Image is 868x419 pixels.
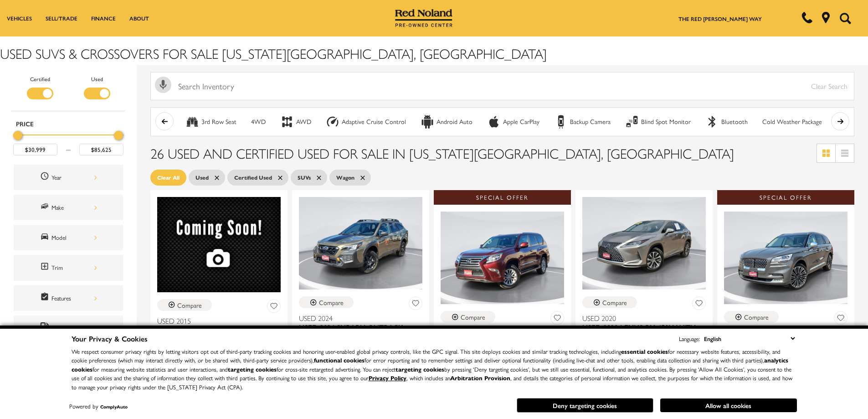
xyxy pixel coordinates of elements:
button: AWDAWD [275,112,316,131]
div: Apple CarPlay [487,115,501,129]
span: 26 Used and Certified Used for Sale in [US_STATE][GEOGRAPHIC_DATA], [GEOGRAPHIC_DATA] [150,143,734,163]
div: Adaptive Cruise Control [326,115,339,129]
button: Save Vehicle [692,296,706,313]
h5: Price [16,119,121,128]
img: Red Noland Pre-Owned [395,9,452,27]
div: Apple CarPlay [503,118,539,126]
div: MakeMake [14,195,123,220]
span: Fueltype [40,322,51,334]
button: scroll right [831,112,849,130]
a: Privacy Policy [369,373,406,382]
button: Deny targeting cookies [517,398,653,413]
div: Trim [51,263,97,273]
div: TrimTrim [14,255,123,280]
div: Bluetooth [705,115,719,129]
div: Year [51,172,97,182]
strong: targeting cookies [228,365,277,373]
button: Blind Spot MonitorBlind Spot Monitor [620,112,696,131]
a: Used 2015Used 2015 Jeep Grand Cherokee SRT With Navigation & 4WD [157,316,281,353]
span: Model [40,232,51,243]
img: 2020 Lexus RX 450h [582,197,706,290]
span: Used 2024 [299,314,416,323]
div: Android Auto [421,115,434,129]
div: Compare [744,313,769,321]
span: SUVs [298,172,311,183]
div: Android Auto [437,118,473,126]
p: We respect consumer privacy rights by letting visitors opt out of third-party tracking cookies an... [72,347,797,392]
span: Certified Used [234,172,272,183]
button: Compare Vehicle [441,311,495,323]
div: AWD [280,115,294,129]
select: Language Select [702,333,797,344]
div: Filter by Vehicle Type [11,74,125,111]
strong: essential cookies [621,347,668,356]
span: Year [40,171,51,183]
div: Price [13,128,123,155]
div: 4WD [251,118,266,126]
div: Compare [319,298,344,306]
div: 3rd Row Seat [201,118,236,126]
button: Save Vehicle [409,296,422,313]
span: Used 2015 [157,316,274,326]
div: Special Offer [434,190,571,205]
button: Backup CameraBackup Camera [549,112,616,131]
a: Used 2024Used 2024 Subaru Outback Wilderness With Navigation & AWD [299,314,422,350]
button: Compare Vehicle [724,311,779,323]
div: Blind Spot Monitor [625,115,639,129]
button: scroll left [155,112,174,130]
button: Cold Weather Package [757,112,827,131]
button: Compare Vehicle [299,296,354,308]
span: Used 2020 Lexus RX 450h With Navigation & AWD [582,323,699,341]
div: Maximum Price [114,131,123,140]
input: Minimum [13,144,57,155]
svg: Click to toggle on voice search [155,77,171,93]
span: Used [195,172,209,183]
div: Compare [177,301,202,309]
button: Save Vehicle [834,311,847,328]
button: 4WD [246,112,271,131]
span: Features [40,292,51,304]
label: Used [91,74,103,83]
div: Blind Spot Monitor [641,118,691,126]
a: ComplyAuto [100,403,128,410]
strong: targeting cookies [395,365,444,373]
button: 3rd Row Seat3rd Row Seat [180,112,241,131]
button: Compare Vehicle [157,299,212,311]
input: Maximum [79,144,123,155]
div: ModelModel [14,225,123,250]
span: Clear All [157,172,180,183]
button: BluetoothBluetooth [700,112,753,131]
div: Fueltype [51,323,97,333]
div: Language: [679,336,700,341]
div: Backup Camera [554,115,568,129]
button: Save Vehicle [267,299,281,316]
div: Cold Weather Package [762,118,822,126]
div: Model [51,233,97,243]
span: Used 2020 [582,314,699,323]
a: Red Noland Pre-Owned [395,12,452,21]
img: 2020 Lincoln Aviator Black Label [724,212,847,304]
div: 3rd Row Seat [185,115,199,129]
span: Make [40,202,51,213]
button: Adaptive Cruise ControlAdaptive Cruise Control [321,112,411,131]
div: Compare [461,313,485,321]
button: Open the search field [836,0,854,36]
img: 2024 Subaru Outback Wilderness [299,197,422,290]
div: AWD [296,118,311,126]
label: Certified [30,74,50,83]
button: Save Vehicle [550,311,564,328]
strong: Arbitration Provision [450,373,510,382]
strong: analytics cookies [72,356,788,373]
span: Your Privacy & Cookies [72,333,148,344]
div: FeaturesFeatures [14,285,123,311]
div: Powered by [69,403,128,409]
img: 2017 Lexus GX 460 [441,212,564,304]
strong: functional cookies [314,356,365,364]
input: Search Inventory [150,72,854,100]
button: Compare Vehicle [582,296,637,308]
div: Features [51,293,97,303]
button: Apple CarPlayApple CarPlay [482,112,544,131]
img: 2015 Jeep Grand Cherokee SRT [157,197,281,292]
span: Wagon [336,172,354,183]
div: Adaptive Cruise Control [342,118,406,126]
